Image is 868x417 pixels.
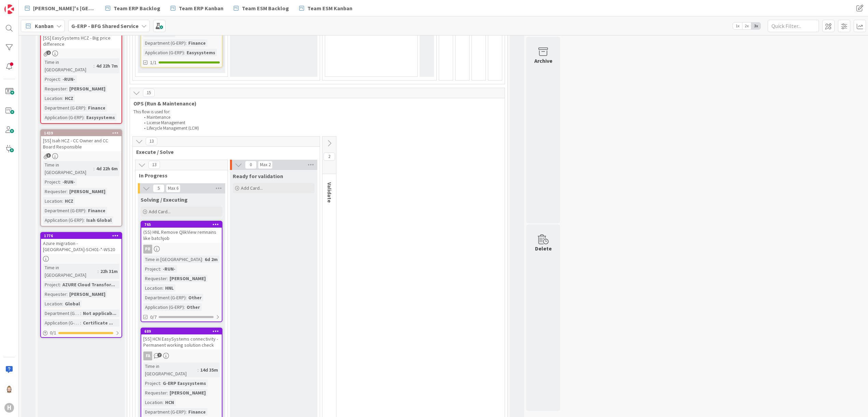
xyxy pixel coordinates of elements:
[186,294,187,301] span: :
[67,188,68,195] span: :
[167,2,228,14] a: Team ERP Kanban
[44,131,121,135] div: 1439
[161,379,208,387] div: G-ERP Easysystems
[93,62,95,70] span: :
[62,197,63,205] span: :
[41,329,121,337] div: 0/1
[143,362,198,377] div: Time in [GEOGRAPHIC_DATA]
[768,20,819,32] input: Quick Filter...
[50,329,56,336] span: 0 / 1
[86,104,107,112] div: Finance
[146,137,157,145] span: 13
[160,379,161,387] span: :
[167,389,168,397] span: :
[160,265,161,273] span: :
[43,281,60,288] div: Project
[101,2,164,14] a: Team ERP Backlog
[35,22,54,30] span: Kanban
[43,216,84,224] div: Application (G-ERP)
[40,232,122,338] a: 1776Azure migration - [GEOGRAPHIC_DATA]-SCH01-*-WS20Time in [GEOGRAPHIC_DATA]:22h 31mProject:AZUR...
[141,196,188,203] span: Solving / Executing
[326,182,333,203] span: Validate
[203,256,219,263] div: 6d 2m
[141,328,222,349] div: 689[SS] HCN EasySystems connectivity - Permanent working solution check
[40,129,122,227] a: 1439[SS] Isah HCZ - CC Owner and CC Board ResponsibleTime in [GEOGRAPHIC_DATA]:4d 22h 6mProject:-...
[43,300,62,307] div: Location
[295,2,357,14] a: Team ESM Kanban
[168,187,178,190] div: Max 6
[80,319,81,327] span: :
[80,310,81,317] span: :
[41,233,121,239] div: 1776
[162,284,163,292] span: :
[63,300,82,307] div: Global
[143,408,186,416] div: Department (G-ERP)
[535,244,552,253] div: Delete
[307,4,352,12] span: Team ESM Kanban
[179,4,223,12] span: Team ERP Kanban
[139,172,219,179] span: In Progress
[60,281,61,288] span: :
[81,319,115,327] div: Certificate ...
[141,328,222,334] div: 689
[85,216,113,224] div: Isah Global
[95,165,119,172] div: 4d 22h 6m
[85,104,86,112] span: :
[242,4,289,12] span: Team ESM Backlog
[187,294,203,301] div: Other
[4,384,14,393] img: Rv
[71,23,139,29] b: G-ERP - BFG Shared Service
[60,75,61,83] span: :
[86,207,107,214] div: Finance
[241,185,263,191] span: Add Card...
[161,265,177,273] div: -RUN-
[43,95,62,102] div: Location
[133,100,496,107] span: OPS (Run & Maintenance)
[43,178,60,186] div: Project
[140,115,502,120] li: Maintenance
[143,379,160,387] div: Project
[62,95,63,102] span: :
[43,207,85,214] div: Department (G-ERP)
[140,120,502,126] li: License Management
[43,319,80,327] div: Application (G-ERP)
[143,275,167,282] div: Requester
[143,245,152,254] div: PR
[61,75,77,83] div: -RUN-
[153,184,164,192] span: 5
[84,216,85,224] span: :
[21,2,99,14] a: [PERSON_NAME]'s [GEOGRAPHIC_DATA]
[184,49,185,56] span: :
[43,58,93,73] div: Time in [GEOGRAPHIC_DATA]
[185,49,217,56] div: Easysystems
[141,245,222,254] div: PR
[202,256,203,263] span: :
[143,389,167,397] div: Requester
[143,351,152,360] div: FA
[63,95,75,102] div: HCZ
[168,275,207,282] div: [PERSON_NAME]
[144,329,222,334] div: 689
[143,256,202,263] div: Time in [GEOGRAPHIC_DATA]
[323,153,335,161] span: 2
[141,228,222,243] div: (SS) HNL Remove QlikView remnains like batchjob
[61,178,77,186] div: -RUN-
[60,178,61,186] span: :
[149,208,171,215] span: Add Card...
[43,161,93,176] div: Time in [GEOGRAPHIC_DATA]
[43,114,84,121] div: Application (G-ERP)
[63,197,75,205] div: HCZ
[41,130,121,151] div: 1439[SS] Isah HCZ - CC Owner and CC Board Responsible
[143,49,184,56] div: Application (G-ERP)
[141,221,222,228] div: 765
[99,268,119,275] div: 22h 31m
[534,57,552,65] div: Archive
[230,2,293,14] a: Team ESM Backlog
[95,62,119,70] div: 4d 22h 7m
[163,284,175,292] div: HNL
[143,89,155,97] span: 15
[141,351,222,360] div: FA
[43,85,67,92] div: Requester
[43,188,67,195] div: Requester
[98,268,99,275] span: :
